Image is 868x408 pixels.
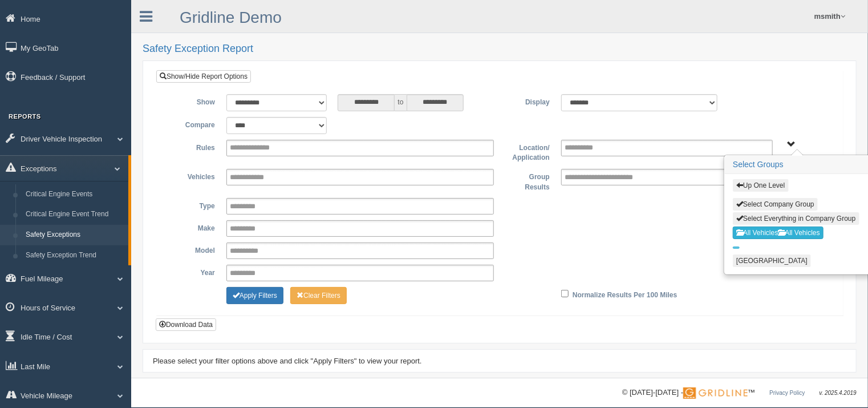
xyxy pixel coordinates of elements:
label: Model [165,243,221,256]
label: Display [500,94,555,108]
a: Show/Hide Report Options [156,70,251,83]
button: [GEOGRAPHIC_DATA] [733,255,811,267]
button: Up One Level [733,179,788,192]
label: Type [165,198,221,212]
label: Group Results [500,169,555,192]
label: Rules [165,140,221,153]
button: Change Filter Options [226,287,283,304]
a: Safety Exception Trend [21,245,128,266]
button: Select Everything in Company Group [733,212,859,225]
a: Safety Exceptions [21,225,128,245]
a: Critical Engine Events [21,184,128,205]
label: Compare [165,117,221,131]
span: Please select your filter options above and click "Apply Filters" to view your report. [153,357,422,365]
button: Change Filter Options [290,287,347,304]
span: to [395,94,406,111]
label: Show [165,94,221,108]
label: Location/ Application [500,140,555,163]
div: © [DATE]-[DATE] - ™ [622,387,857,399]
label: Vehicles [165,169,221,183]
button: All VehiclesAll Vehicles [733,227,824,239]
button: Select Company Group [733,198,818,211]
label: Make [165,220,221,234]
label: Year [165,265,221,278]
h2: Safety Exception Report [143,43,857,55]
button: Download Data [156,318,216,331]
a: Gridline Demo [180,9,282,26]
img: Gridline [683,387,748,399]
label: Normalize Results Per 100 Miles [573,287,677,301]
a: Privacy Policy [769,390,805,396]
a: Critical Engine Event Trend [21,204,128,225]
span: v. 2025.4.2019 [820,390,857,396]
